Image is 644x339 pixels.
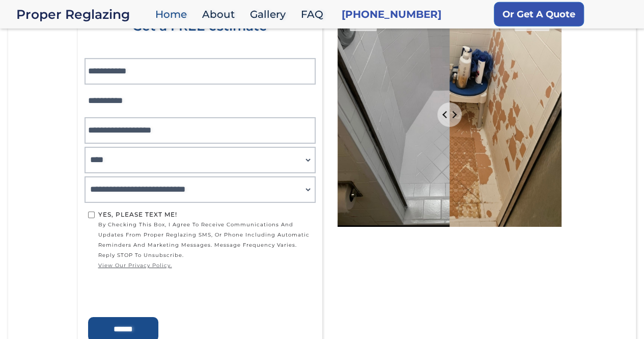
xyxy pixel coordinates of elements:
a: Or Get A Quote [494,2,584,27]
a: home [16,7,150,21]
input: Yes, Please text me!by checking this box, I agree to receive communications and updates from Prop... [88,212,95,218]
a: view our privacy policy. [98,260,312,271]
a: FAQ [296,4,333,25]
div: Proper Reglazing [16,7,150,21]
div: Get a FREE estimate [88,19,312,62]
div: Yes, Please text me! [98,210,312,220]
iframe: reCAPTCHA [88,273,243,313]
a: About [197,4,245,25]
span: by checking this box, I agree to receive communications and updates from Proper Reglazing SMS, or... [98,220,312,271]
a: Gallery [245,4,296,25]
a: [PHONE_NUMBER] [342,7,441,21]
a: Home [150,4,197,25]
